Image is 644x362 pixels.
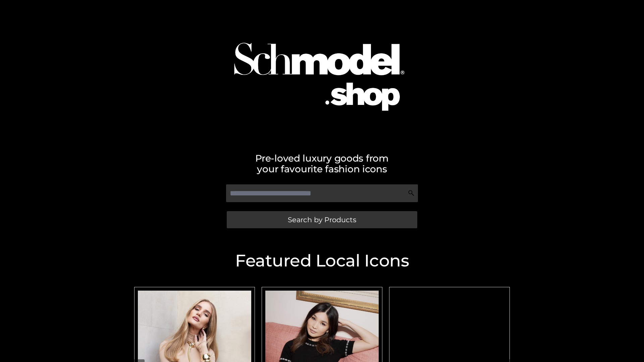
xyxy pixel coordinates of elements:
[131,153,513,174] h2: Pre-loved luxury goods from your favourite fashion icons
[131,252,513,269] h2: Featured Local Icons​
[227,211,417,228] a: Search by Products
[408,190,415,196] img: Search Icon
[288,216,356,223] span: Search by Products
